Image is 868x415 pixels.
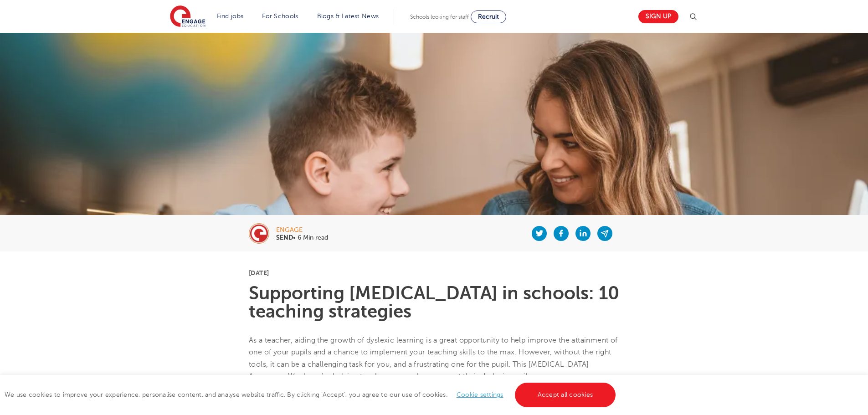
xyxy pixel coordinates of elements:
span: Schools looking for staff [410,14,469,20]
span: As a teacher, aiding the growth of dyslexic learning is a great opportunity to help improve the a... [249,336,618,380]
a: Cookie settings [457,391,503,398]
span: Recruit [478,13,499,20]
p: [DATE] [249,270,619,276]
span: We use cookies to improve your experience, personalise content, and analyse website traffic. By c... [5,391,618,398]
b: SEND [276,234,293,241]
a: Blogs & Latest News [317,13,379,20]
p: • 6 Min read [276,235,328,241]
div: engage [276,227,328,233]
a: Sign up [638,10,678,23]
img: Engage Education [170,5,205,28]
a: Recruit [471,10,506,23]
a: Accept all cookies [515,383,616,407]
a: Find jobs [217,13,244,20]
h1: Supporting [MEDICAL_DATA] in schools: 10 teaching strategies [249,284,619,321]
a: For Schools [262,13,298,20]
